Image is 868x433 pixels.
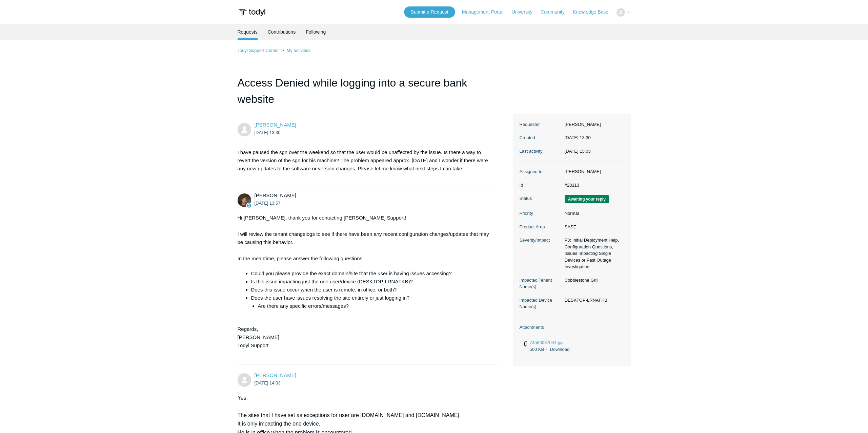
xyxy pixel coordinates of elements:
a: University [511,8,539,16]
li: Could you please provide the exact domain/site that the user is having issues accessing? [251,269,490,278]
time: 2025-09-15T13:57:10Z [255,201,281,206]
li: Are there any specific errors/messages? [258,302,490,310]
dt: Assigned to [520,168,561,175]
span: We are waiting for you to respond [565,195,609,203]
li: Is this issue impacting just the one user/device (DESKTOP-LRNAFKB)? [251,278,490,286]
dd: [PERSON_NAME] [561,121,624,128]
dd: #28113 [561,182,624,189]
a: [PERSON_NAME] [255,122,296,128]
dt: Impacted Device Name(s) [520,297,561,310]
dd: Normal [561,210,624,217]
a: Todyl Support Center [238,48,279,53]
span: Aaron aaron [255,372,296,378]
dt: Product Area [520,224,561,230]
li: My activities [280,48,310,53]
a: Knowledge Base [573,8,615,16]
dt: Severity/Impact [520,237,561,244]
a: Following [306,24,326,40]
img: Todyl Support Center Help Center home page [238,6,266,19]
dt: Status [520,195,561,202]
h1: Access Denied while logging into a secure bank website [238,75,497,114]
dd: SASE [561,224,624,230]
time: 2025-09-15T13:30:50+00:00 [565,135,591,140]
p: I have paused the sgn over the weekend so that the user would be unaffected by the issue. Is ther... [238,148,490,173]
p: Yes, [238,394,490,402]
a: Contributions [268,24,296,40]
p: The sites that I have set as exceptions for user are [DOMAIN_NAME] and [DOMAIN_NAME]. [238,411,490,420]
li: Does this issue occur when the user is remote, in office, or both? [251,286,490,294]
dd: Cobblestone Grill [561,277,624,284]
dd: [PERSON_NAME] [561,168,624,175]
p: It is only impacting the one device. [238,419,490,428]
div: Hi [PERSON_NAME], thank you for contacting [PERSON_NAME] Support! I will review the tenant change... [238,214,490,358]
time: 2025-09-15T13:30:50Z [255,130,281,135]
time: 2025-09-17T15:03:14+00:00 [565,149,591,154]
dt: Priority [520,210,561,217]
li: Requests [238,24,258,40]
a: Management Portal [462,8,510,16]
dt: Last activity [520,148,561,155]
a: [PERSON_NAME] [255,372,296,378]
time: 2025-09-15T14:03:09Z [255,380,281,385]
dt: Impacted Tenant Name(s) [520,277,561,290]
span: Andy Paull [255,192,296,198]
li: Does the user have issues resolving the site entirely or just logging in? [251,294,490,310]
dt: Attachments [520,324,624,331]
a: Community [541,8,571,16]
a: Submit a Request [404,6,455,18]
a: My activities [286,48,310,53]
dt: Requester [520,121,561,128]
span: 500 KB [530,347,549,352]
dt: Id [520,182,561,189]
dd: DESKTOP-LRNAFKB [561,297,624,304]
span: Aaron aaron [255,122,296,128]
li: Todyl Support Center [238,48,280,53]
dt: Created [520,134,561,141]
dd: P3: Initial Deployment Help, Configuration Questions, Issues Impacting Single Devices or Past Out... [561,237,624,270]
a: Download [550,347,569,352]
a: 74566037041.jpg [530,340,564,345]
